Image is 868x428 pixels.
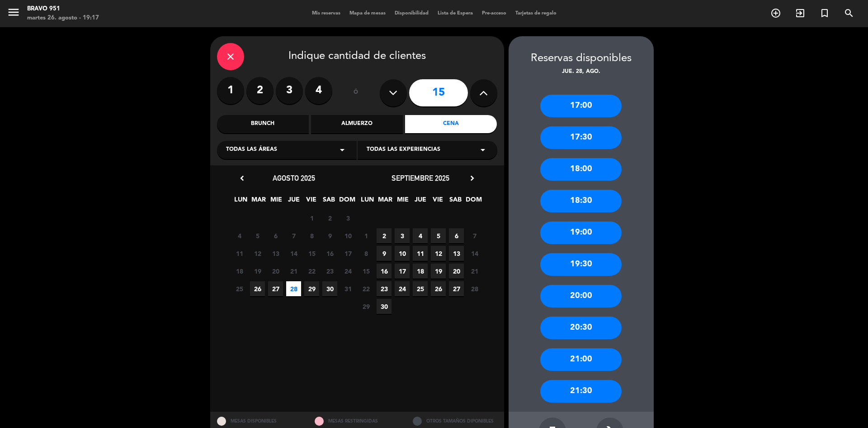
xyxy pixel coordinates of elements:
[340,211,355,226] span: 3
[345,11,390,16] span: Mapa de mesas
[449,281,464,296] span: 27
[232,281,247,296] span: 25
[304,281,319,296] span: 29
[540,126,622,149] div: 17:30
[250,228,265,243] span: 5
[225,51,236,62] i: close
[304,264,319,279] span: 22
[431,264,446,279] span: 19
[392,173,449,183] span: septiembre 2025
[395,246,410,261] span: 10
[540,253,622,276] div: 19:30
[311,115,403,133] div: Almuerzo
[341,77,371,109] div: ó
[250,246,265,261] span: 12
[359,281,373,296] span: 22
[413,281,428,296] span: 25
[276,77,303,104] label: 3
[395,194,410,209] span: MIE
[540,348,622,371] div: 21:00
[431,246,446,261] span: 12
[304,246,319,261] span: 15
[433,11,477,16] span: Lista de Espera
[237,173,247,183] i: chevron_left
[467,228,482,243] span: 7
[359,264,373,279] span: 15
[405,115,497,133] div: Cena
[337,144,348,155] i: arrow_drop_down
[844,8,854,19] i: search
[217,115,309,133] div: Brunch
[322,264,337,279] span: 23
[246,77,274,104] label: 2
[340,264,355,279] span: 24
[340,281,355,296] span: 31
[377,194,392,209] span: MAR
[430,194,445,209] span: VIE
[819,8,830,19] i: turned_in_not
[226,145,277,154] span: Todas las áreas
[232,228,247,243] span: 4
[377,246,392,261] span: 9
[413,228,428,243] span: 4
[377,264,392,279] span: 16
[250,264,265,279] span: 19
[367,145,440,154] span: Todas las experiencias
[321,194,336,209] span: SAB
[448,194,463,209] span: SAB
[449,264,464,279] span: 20
[339,194,354,209] span: DOM
[250,281,265,296] span: 26
[377,299,392,314] span: 30
[286,194,301,209] span: JUE
[322,228,337,243] span: 9
[322,281,337,296] span: 30
[286,264,301,279] span: 21
[795,8,806,19] i: exit_to_app
[304,194,319,209] span: VIE
[286,246,301,261] span: 14
[540,380,622,403] div: 21:30
[217,77,244,104] label: 1
[269,194,283,209] span: MIE
[540,221,622,244] div: 19:00
[322,246,337,261] span: 16
[477,144,488,155] i: arrow_drop_down
[413,264,428,279] span: 18
[509,50,654,67] div: Reservas disponibles
[307,11,345,16] span: Mis reservas
[540,95,622,117] div: 17:00
[232,264,247,279] span: 18
[413,194,428,209] span: JUE
[359,299,373,314] span: 29
[286,281,301,296] span: 28
[7,5,20,22] button: menu
[390,11,433,16] span: Disponibilidad
[377,228,392,243] span: 2
[268,281,283,296] span: 27
[395,264,410,279] span: 17
[322,211,337,226] span: 2
[413,246,428,261] span: 11
[466,194,481,209] span: DOM
[217,43,497,70] div: Indique cantidad de clientes
[286,228,301,243] span: 7
[770,8,781,19] i: add_circle_outline
[395,228,410,243] span: 3
[395,281,410,296] span: 24
[268,246,283,261] span: 13
[467,173,477,183] i: chevron_right
[467,246,482,261] span: 14
[540,158,622,181] div: 18:00
[509,67,654,77] div: jue. 28, ago.
[431,228,446,243] span: 5
[27,14,99,23] div: martes 26. agosto - 19:17
[359,246,373,261] span: 8
[233,194,248,209] span: LUN
[449,246,464,261] span: 13
[273,173,315,183] span: agosto 2025
[540,317,622,339] div: 20:30
[7,5,20,19] i: menu
[340,246,355,261] span: 17
[467,264,482,279] span: 21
